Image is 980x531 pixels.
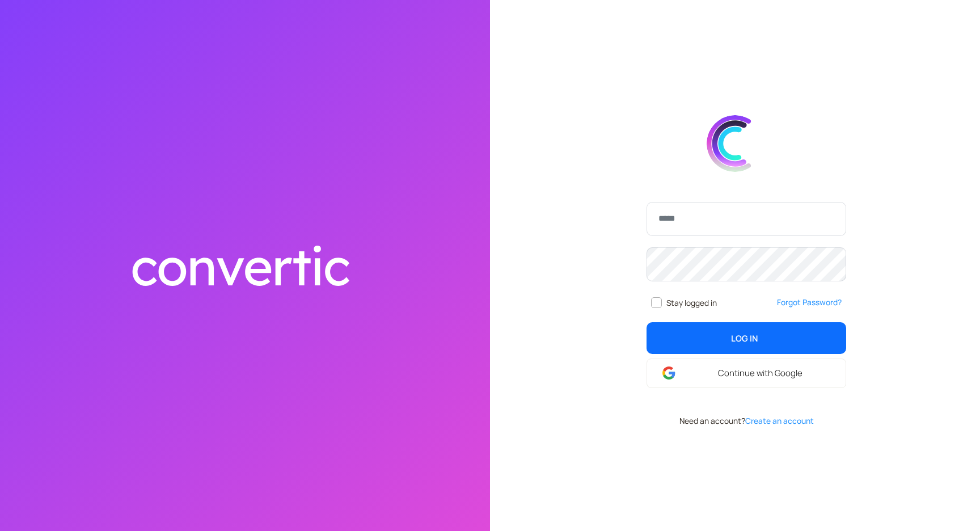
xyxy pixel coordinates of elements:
img: convert.svg [707,115,763,172]
span: Log In [731,332,758,344]
a: Forgot Password? [777,297,842,307]
a: Create an account [745,415,814,426]
span: Stay logged in [666,295,717,311]
div: Need an account? [633,415,860,427]
span: Continue with Google [690,368,831,378]
button: Log In [647,322,846,354]
img: google-login.svg [662,366,676,380]
a: Continue with Google [647,359,846,388]
img: convertic text [132,245,349,286]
